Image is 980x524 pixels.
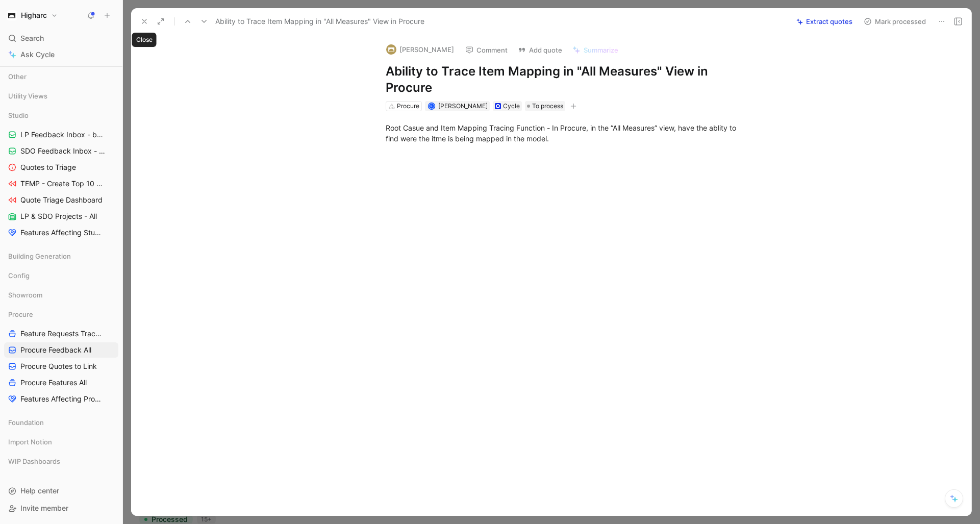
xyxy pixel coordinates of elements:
div: Other [4,69,118,87]
div: Utility Views [4,88,118,107]
span: WIP Dashboards [8,456,60,466]
a: LP Feedback Inbox - by Type [4,127,118,142]
span: Feature Requests Tracker [20,329,104,339]
button: HigharcHigharc [4,8,60,22]
span: Procure Feedback All [20,345,91,355]
button: logo[PERSON_NAME] [382,42,459,57]
span: TEMP - Create Top 10 List [20,179,105,189]
div: ProcureFeature Requests TrackerProcure Feedback AllProcure Quotes to LinkProcure Features AllFeat... [4,307,118,407]
span: Ability to Trace Item Mapping in "All Measures" View in Procure [215,15,424,28]
span: LP & SDO Projects - All [20,211,97,221]
div: Config [4,268,118,286]
span: Showroom [8,290,42,300]
span: Config [8,270,30,281]
a: Quotes to Triage [4,160,118,175]
a: Quote Triage Dashboard [4,192,118,208]
a: LP & SDO Projects - All [4,209,118,224]
a: Ask Cycle [4,47,118,62]
div: Close [132,33,157,47]
div: Showroom [4,287,118,306]
span: Utility Views [8,91,47,101]
span: LP Feedback Inbox - by Type [20,130,106,140]
a: Procure Feedback All [4,342,118,358]
span: [PERSON_NAME] [438,102,488,110]
span: Summarize [584,45,618,55]
span: Invite member [20,504,68,512]
div: Studio [4,108,118,123]
a: TEMP - Create Top 10 List [4,176,118,191]
div: Help center [4,483,118,498]
a: Feature Requests Tracker [4,326,118,341]
span: Features Affecting Studio [20,228,104,238]
div: Procure [4,307,118,322]
div: Foundation [4,415,118,430]
div: Import Notion [4,434,118,450]
span: Procure [8,309,33,319]
a: Features Affecting Studio [4,225,118,240]
a: Features Affecting Procure [4,391,118,407]
span: Help center [20,486,59,495]
span: To process [532,101,563,111]
div: Building Generation [4,248,118,264]
a: Procure Features All [4,375,118,390]
img: logo [386,44,396,55]
span: Building Generation [8,251,71,261]
h1: Higharc [21,11,47,20]
div: L [429,104,435,109]
div: Root Casue and Item Mapping Tracing Function - In Procure, in the “All Measures” view, have the a... [386,122,739,144]
button: Comment [461,43,512,57]
div: Building Generation [4,248,118,267]
span: Features Affecting Procure [20,394,105,404]
span: Search [20,32,44,44]
div: Utility Views [4,88,118,104]
button: Add quote [513,43,567,57]
div: Showroom [4,287,118,303]
span: Quotes to Triage [20,162,76,172]
div: WIP Dashboards [4,454,118,472]
div: Cycle [503,101,520,111]
button: Mark processed [859,14,931,29]
img: Higharc [7,10,17,20]
div: Foundation [4,415,118,433]
div: Invite member [4,501,118,516]
div: Other [4,69,118,84]
span: Procure Quotes to Link [20,361,97,371]
div: StudioLP Feedback Inbox - by TypeSDO Feedback Inbox - by TypeQuotes to TriageTEMP - Create Top 10... [4,108,118,240]
div: Import Notion [4,434,118,453]
span: Quote Triage Dashboard [20,195,103,205]
a: Procure Quotes to Link [4,359,118,374]
div: To process [525,101,565,111]
span: Foundation [8,417,44,428]
div: Procure [397,101,419,111]
div: Search [4,31,118,46]
span: Studio [8,110,29,120]
span: Ask Cycle [20,48,55,61]
div: Config [4,268,118,283]
span: SDO Feedback Inbox - by Type [20,146,106,156]
h1: Ability to Trace Item Mapping in "All Measures" View in Procure [386,63,739,96]
span: Procure Features All [20,378,87,388]
button: Summarize [568,43,623,57]
span: Other [8,71,27,82]
div: WIP Dashboards [4,454,118,469]
a: SDO Feedback Inbox - by Type [4,143,118,159]
button: Extract quotes [792,14,857,29]
span: Import Notion [8,437,52,447]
